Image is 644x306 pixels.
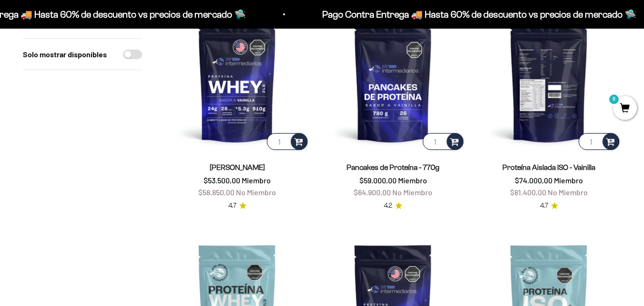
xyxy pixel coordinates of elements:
[392,188,432,197] span: No Miembro
[540,200,548,211] span: 4.7
[228,200,246,211] a: 4.74.7 de 5.0 estrellas
[510,188,546,197] span: $81.400,00
[198,188,235,197] span: $58.850,00
[554,176,583,185] span: Miembro
[502,163,595,171] a: Proteína Aislada ISO - Vainilla
[477,7,621,152] img: Proteína Aislada ISO - Vainilla
[359,176,397,185] span: $59.000,00
[354,188,391,197] span: $64.900,00
[204,176,240,185] span: $53.500,00
[540,200,558,211] a: 4.74.7 de 5.0 estrellas
[228,200,236,211] span: 4.7
[347,163,440,171] a: Pancakes de Proteína - 770g
[608,94,620,105] mark: 0
[548,188,588,197] span: No Miembro
[515,176,552,185] span: $74.000,00
[384,200,392,211] span: 4.2
[23,48,107,61] label: Solo mostrar disponibles
[384,200,402,211] a: 4.24.2 de 5.0 estrellas
[236,188,276,197] span: No Miembro
[210,163,265,171] a: [PERSON_NAME]
[613,104,637,114] a: 0
[242,176,271,185] span: Miembro
[318,7,633,22] p: Pago Contra Entrega 🚚 Hasta 60% de descuento vs precios de mercado 🛸
[398,176,427,185] span: Miembro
